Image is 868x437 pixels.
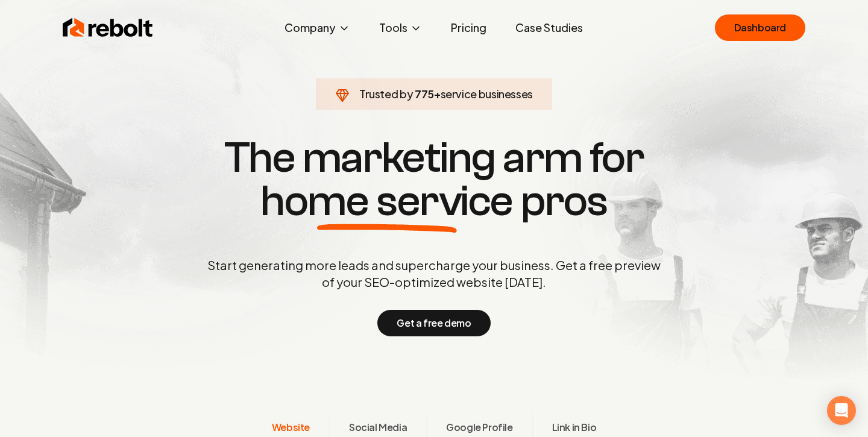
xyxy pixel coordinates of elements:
a: Dashboard [715,14,805,41]
button: Company [275,16,360,40]
span: Social Media [349,420,407,435]
span: Link in Bio [552,420,597,435]
a: Pricing [441,16,496,40]
p: Start generating more leads and supercharge your business. Get a free preview of your SEO-optimiz... [205,257,663,291]
a: Case Studies [506,16,593,40]
button: Get a free demo [377,310,490,336]
span: service businesses [441,87,533,101]
span: Trusted by [359,87,413,101]
span: Google Profile [446,420,512,435]
button: Tools [370,16,432,40]
span: + [434,87,441,101]
div: Open Intercom Messenger [827,396,856,425]
span: Website [272,420,310,435]
span: home service [260,180,513,223]
h1: The marketing arm for pros [145,136,723,223]
img: Rebolt Logo [63,16,153,40]
span: 775 [415,86,434,102]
